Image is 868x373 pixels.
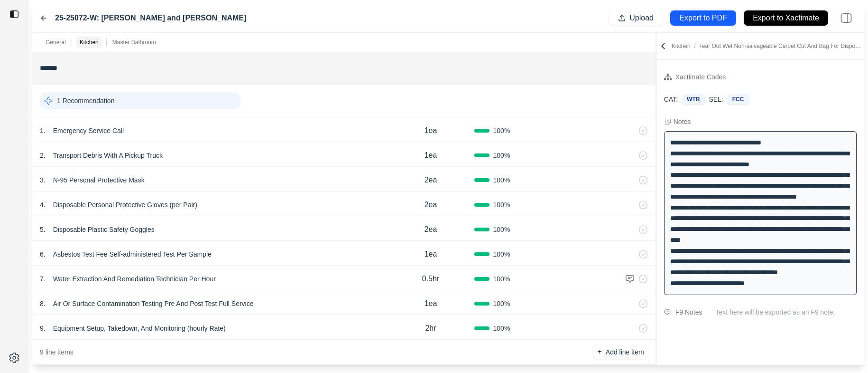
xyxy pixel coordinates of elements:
[425,174,437,186] p: 2ea
[40,274,46,284] p: 7 .
[40,249,46,259] p: 6 .
[744,10,828,26] button: Export to Xactimate
[493,274,510,284] span: 100 %
[716,307,857,317] p: Text here will be exported as an F9 note.
[425,323,436,334] p: 2hr
[425,199,437,210] p: 2ea
[40,225,46,234] p: 5 .
[422,273,439,285] p: 0.5hr
[493,225,510,234] span: 100 %
[49,149,166,162] p: Transport Debris With A Pickup Truck
[9,10,19,19] img: toggle sidebar
[49,297,258,310] p: Air Or Surface Contamination Testing Pre And Post Test Full Service
[675,71,726,83] div: Xactimate Codes
[49,272,220,286] p: Water Extraction And Remediation Technician Per Hour
[80,38,99,46] p: Kitchen
[606,347,644,357] p: Add line item
[493,249,510,259] span: 100 %
[493,324,510,333] span: 100 %
[674,117,691,126] div: Notes
[727,94,749,105] div: FCC
[597,346,601,357] p: +
[425,125,437,136] p: 1ea
[675,306,702,318] div: F9 Notes
[40,299,46,308] p: 8 .
[46,38,66,46] p: General
[664,309,671,315] img: comment
[40,200,46,210] p: 4 .
[493,126,510,135] span: 100 %
[836,8,857,29] img: right-panel.svg
[49,198,201,211] p: Disposable Personal Protective Gloves (per Pair)
[672,42,862,50] p: Kitchen
[49,173,148,187] p: N-95 Personal Protective Mask
[49,124,128,137] p: Emergency Service Call
[493,175,510,185] span: 100 %
[670,10,736,26] button: Export to PDF
[593,345,647,359] button: +Add line item
[691,43,699,49] span: /
[40,175,46,185] p: 3 .
[40,151,46,160] p: 2 .
[629,13,654,24] p: Upload
[425,249,437,260] p: 1ea
[709,95,723,104] p: SEL:
[682,94,705,105] div: WTR
[112,38,156,46] p: Master Bathroom
[699,43,863,49] span: Tear Out Wet Non-salvageable Carpet Cut And Bag For Disposal
[57,96,114,105] p: 1 Recommendation
[40,126,46,135] p: 1 .
[49,223,158,236] p: Disposable Plastic Safety Goggles
[425,224,437,235] p: 2ea
[493,200,510,210] span: 100 %
[425,298,437,309] p: 1ea
[40,347,74,357] p: 9 line items
[493,151,510,160] span: 100 %
[493,299,510,308] span: 100 %
[609,10,663,26] button: Upload
[664,95,678,104] p: CAT:
[49,322,230,335] p: Equipment Setup, Takedown, And Monitoring (hourly Rate)
[40,324,46,333] p: 9 .
[625,274,635,284] img: comment
[679,13,727,24] p: Export to PDF
[55,12,246,24] label: 25-25072-W: [PERSON_NAME] and [PERSON_NAME]
[49,248,215,261] p: Asbestos Test Fee Self-administered Test Per Sample
[425,150,437,161] p: 1ea
[753,13,819,24] p: Export to Xactimate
